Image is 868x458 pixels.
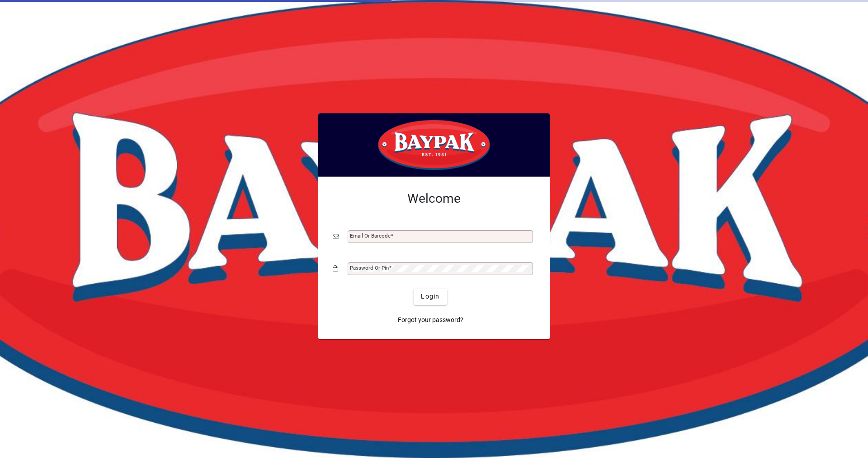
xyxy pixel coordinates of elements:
mat-label: Email or Barcode [350,233,391,239]
span: Forgot your password? [398,315,463,325]
mat-label: Password or Pin [350,265,389,271]
h2: Welcome [333,191,535,206]
button: Login [414,289,447,305]
a: Forgot your password? [394,312,467,328]
span: Login [421,292,439,301]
